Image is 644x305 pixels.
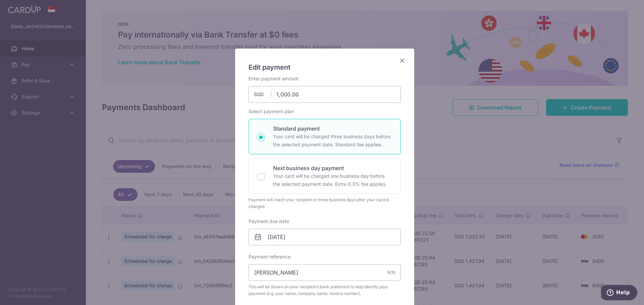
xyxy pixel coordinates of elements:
[249,197,401,210] div: Payment will reach your recipient in three business days after your card is charged.
[249,218,289,225] label: Payment due date
[273,164,392,172] p: Next business day payment
[273,125,392,133] p: Standard payment
[249,86,401,103] input: 0.00
[249,229,401,245] input: DD / MM / YYYY
[249,75,299,82] label: Enter payment amount
[273,172,392,188] p: Your card will be charged one business day before the selected payment date. Extra 0.3% fee applies.
[387,269,395,276] div: 9/35
[601,285,637,302] iframe: Opens a widget where you can find more information
[254,91,271,98] span: SGD
[249,62,401,73] h5: Edit payment
[273,133,392,149] p: Your card will be charged three business days before the selected payment date. Standard fee appl...
[249,253,290,260] label: Payment reference
[249,284,401,297] span: This will be shown on your recipient’s bank statement to help identify your payment (e.g. your na...
[249,108,294,115] label: Select payment plan
[398,57,406,65] button: Close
